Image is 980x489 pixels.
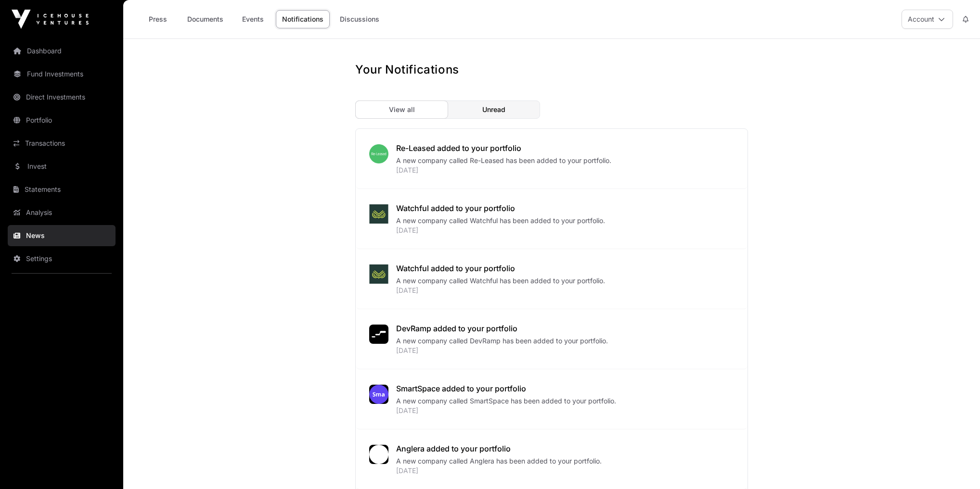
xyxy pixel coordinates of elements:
[369,445,388,464] img: anglera402.png
[396,202,730,214] div: Watchful added to your portfolio
[356,309,748,369] a: DevRamp added to your portfolioA new company called DevRamp has been added to your portfolio.[DATE]
[396,263,730,274] div: Watchful added to your portfolio
[8,248,116,269] a: Settings
[396,336,730,346] div: A new company called DevRamp has been added to your portfolio.
[8,110,116,131] a: Portfolio
[276,10,330,28] a: Notifications
[356,129,748,189] a: Re-Leased added to your portfolioA new company called Re-Leased has been added to your portfolio....
[8,202,116,223] a: Analysis
[181,10,230,28] a: Documents
[396,383,730,394] div: SmartSpace added to your portfolio
[396,456,730,466] div: A new company called Anglera has been added to your portfolio.
[12,10,89,29] img: Icehouse Ventures Logo
[8,179,116,200] a: Statements
[396,396,730,406] div: A new company called SmartSpace has been added to your portfolio.
[334,10,386,28] a: Discussions
[233,10,272,28] a: Events
[8,156,116,177] a: Invest
[356,189,748,249] a: Watchful added to your portfolioA new company called Watchful has been added to your portfolio.[D...
[396,286,730,295] div: [DATE]
[396,142,730,154] div: Re-Leased added to your portfolio
[139,10,177,28] a: Press
[8,40,116,62] a: Dashboard
[369,144,388,163] img: download.png
[902,10,953,29] button: Account
[356,249,748,309] a: Watchful added to your portfolioA new company called Watchful has been added to your portfolio.[D...
[8,63,116,85] a: Fund Investments
[396,156,730,165] div: A new company called Re-Leased has been added to your portfolio.
[8,133,116,154] a: Transactions
[369,264,388,284] img: watchful_ai_logo.jpeg
[396,466,730,476] div: [DATE]
[396,323,730,334] div: DevRamp added to your portfolio
[396,165,730,175] div: [DATE]
[396,443,730,454] div: Anglera added to your portfolio
[355,62,459,77] h1: Your Notifications
[396,276,730,286] div: A new company called Watchful has been added to your portfolio.
[932,443,980,489] iframe: Chat Widget
[356,369,748,429] a: SmartSpace added to your portfolioA new company called SmartSpace has been added to your portfoli...
[396,226,730,235] div: [DATE]
[8,87,116,108] a: Direct Investments
[8,225,116,246] a: News
[369,325,388,344] img: SVGs_DevRamp.svg
[482,105,505,114] span: Unread
[396,346,730,355] div: [DATE]
[369,204,388,224] img: watchful_ai_logo.jpeg
[396,406,730,415] div: [DATE]
[369,385,388,404] img: smartspace398.png
[396,216,730,226] div: A new company called Watchful has been added to your portfolio.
